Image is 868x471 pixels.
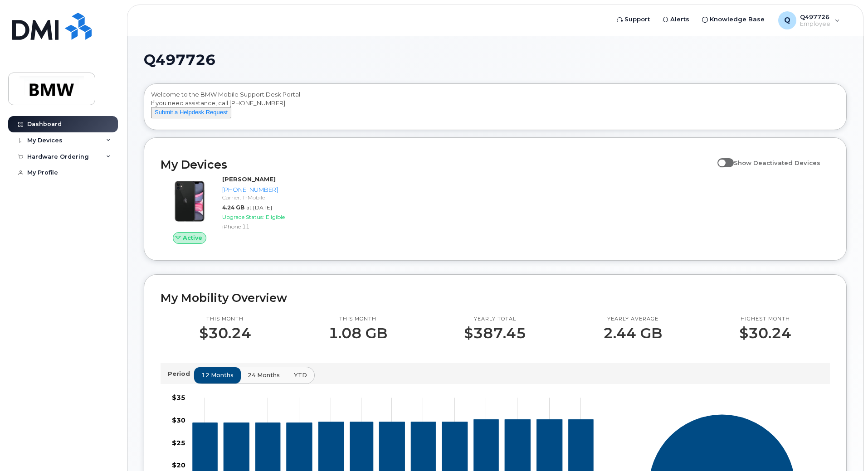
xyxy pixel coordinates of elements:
p: Period [168,369,194,378]
p: Yearly average [603,316,662,323]
p: 2.44 GB [603,325,662,341]
button: Submit a Helpdesk Request [151,107,231,118]
a: Submit a Helpdesk Request [151,108,231,116]
div: Carrier: T-Mobile [222,194,316,201]
span: at [DATE] [246,204,272,211]
p: $30.24 [739,325,791,341]
p: $387.45 [464,325,526,341]
tspan: $20 [172,461,185,469]
h2: My Devices [161,158,713,171]
span: Eligible [266,214,285,220]
span: Active [183,233,202,242]
tspan: $25 [172,438,185,447]
input: Show Deactivated Devices [717,154,725,161]
p: Yearly total [464,316,526,323]
p: This month [328,316,387,323]
p: Highest month [739,316,791,323]
p: This month [199,316,251,323]
img: iPhone_11.jpg [168,180,211,223]
div: iPhone 11 [222,223,316,230]
span: Q497726 [144,53,215,67]
span: 4.24 GB [222,204,244,211]
strong: [PERSON_NAME] [222,175,276,183]
span: Upgrade Status: [222,214,264,220]
span: Show Deactivated Devices [734,159,820,166]
div: [PHONE_NUMBER] [222,185,316,194]
div: Welcome to the BMW Mobile Support Desk Portal If you need assistance, call [PHONE_NUMBER]. [151,90,839,126]
span: 24 months [248,371,280,379]
a: Active[PERSON_NAME][PHONE_NUMBER]Carrier: T-Mobile4.24 GBat [DATE]Upgrade Status:EligibleiPhone 11 [161,175,320,244]
p: 1.08 GB [328,325,387,341]
h2: My Mobility Overview [161,291,830,305]
tspan: $30 [172,416,185,424]
tspan: $35 [172,393,185,402]
span: YTD [294,371,307,379]
p: $30.24 [199,325,251,341]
